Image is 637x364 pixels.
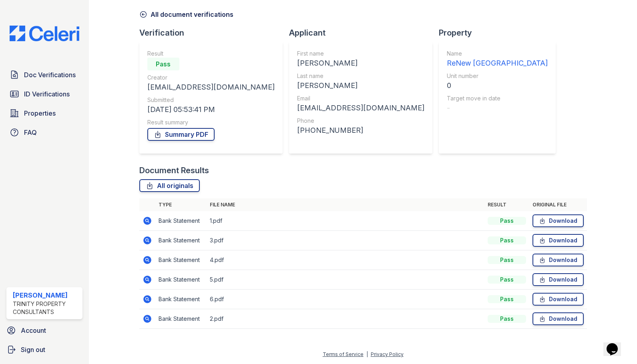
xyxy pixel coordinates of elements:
[13,300,79,316] div: Trinity Property Consultants
[207,198,484,211] th: File name
[533,312,584,325] a: Download
[139,179,200,192] a: All originals
[297,80,424,91] div: [PERSON_NAME]
[488,276,526,284] div: Pass
[488,256,526,264] div: Pass
[297,50,424,58] div: First name
[147,96,275,104] div: Submitted
[207,231,484,250] td: 3.pdf
[207,211,484,231] td: 1.pdf
[155,290,207,309] td: Bank Statement
[297,94,424,102] div: Email
[371,351,404,357] a: Privacy Policy
[533,293,584,306] a: Download
[155,270,207,290] td: Bank Statement
[147,128,215,141] a: Summary PDF
[3,342,86,358] a: Sign out
[139,27,289,38] div: Verification
[207,290,484,309] td: 6.pdf
[207,250,484,270] td: 4.pdf
[297,117,424,125] div: Phone
[6,105,82,121] a: Properties
[323,351,364,357] a: Terms of Service
[488,295,526,303] div: Pass
[366,351,368,357] div: |
[447,50,548,69] a: Name ReNew [GEOGRAPHIC_DATA]
[6,67,82,83] a: Doc Verifications
[21,345,45,354] span: Sign out
[439,27,562,38] div: Property
[147,104,275,115] div: [DATE] 05:53:41 PM
[207,309,484,329] td: 2.pdf
[533,234,584,247] a: Download
[155,198,207,211] th: Type
[447,72,548,80] div: Unit number
[6,124,82,140] a: FAQ
[155,211,207,231] td: Bank Statement
[155,231,207,250] td: Bank Statement
[447,102,548,114] div: -
[297,58,424,69] div: [PERSON_NAME]
[533,254,584,266] a: Download
[488,217,526,225] div: Pass
[297,72,424,80] div: Last name
[488,236,526,244] div: Pass
[24,108,56,118] span: Properties
[24,89,70,99] span: ID Verifications
[484,198,529,211] th: Result
[297,102,424,114] div: [EMAIL_ADDRESS][DOMAIN_NAME]
[488,315,526,323] div: Pass
[447,58,548,69] div: ReNew [GEOGRAPHIC_DATA]
[297,125,424,136] div: [PHONE_NUMBER]
[447,50,548,58] div: Name
[3,322,86,338] a: Account
[147,50,275,58] div: Result
[6,86,82,102] a: ID Verifications
[21,326,46,335] span: Account
[207,270,484,290] td: 5.pdf
[13,290,79,300] div: [PERSON_NAME]
[529,198,587,211] th: Original file
[139,10,233,19] a: All document verifications
[447,80,548,91] div: 0
[147,58,179,70] div: Pass
[447,94,548,102] div: Target move in date
[24,70,76,80] span: Doc Verifications
[24,128,37,137] span: FAQ
[147,74,275,82] div: Creator
[3,26,86,41] img: CE_Logo_Blue-a8612792a0a2168367f1c8372b55b34899dd931a85d93a1a3d3e32e68fde9ad4.png
[139,165,209,176] div: Document Results
[147,118,275,126] div: Result summary
[155,309,207,329] td: Bank Statement
[533,214,584,227] a: Download
[147,82,275,93] div: [EMAIL_ADDRESS][DOMAIN_NAME]
[155,250,207,270] td: Bank Statement
[289,27,439,38] div: Applicant
[603,332,629,356] iframe: chat widget
[533,273,584,286] a: Download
